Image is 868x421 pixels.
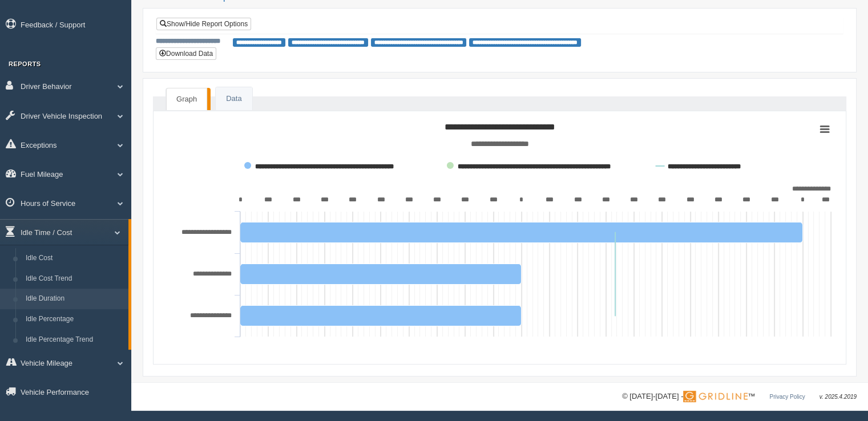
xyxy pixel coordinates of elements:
div: © [DATE]-[DATE] - ™ [622,391,857,403]
a: Idle Cost [21,248,128,269]
a: Show/Hide Report Options [156,18,251,30]
a: Graph [166,88,207,111]
span: v. 2025.4.2019 [819,394,857,400]
a: Data [216,87,252,111]
a: Idle Cost Trend [21,269,128,289]
button: Download Data [156,47,216,60]
img: Gridline [683,391,748,402]
a: Idle Percentage [21,309,128,330]
a: Idle Duration [21,289,128,309]
a: Idle Percentage Trend [21,330,128,350]
a: Privacy Policy [769,394,805,400]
